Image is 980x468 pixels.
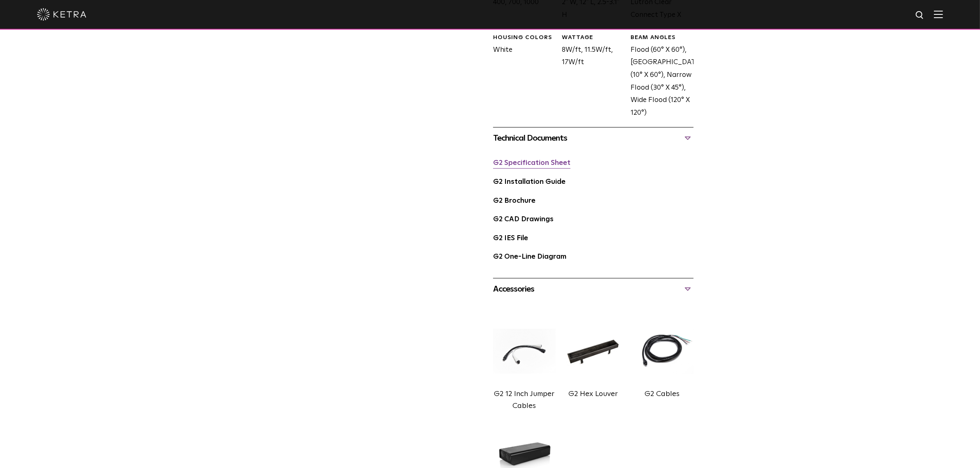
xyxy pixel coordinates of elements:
[934,10,943,18] img: Hamburger%20Nav.svg
[493,178,566,185] a: G2 Installation Guide
[631,316,693,386] img: G2 cables
[493,283,694,296] div: Accessories
[493,132,694,145] div: Technical Documents
[624,34,693,119] div: Flood (60° X 60°), [GEOGRAPHIC_DATA] (10° X 60°), Narrow Flood (30° X 45°), Wide Flood (120° X 120°)
[493,235,528,242] a: G2 IES File
[493,216,554,223] a: G2 CAD Drawings
[568,390,618,398] label: G2 Hex Louver
[493,253,566,260] a: G2 One-Line Diagram
[493,197,535,204] a: G2 Brochure
[493,160,570,167] a: G2 Specification Sheet
[493,316,556,386] img: G2 12 inch cables
[562,316,624,386] img: G2 Hex Louver
[37,8,86,21] img: ketra-logo-2019-white
[562,34,624,42] div: WATTAGE
[645,390,680,398] label: G2 Cables
[915,10,925,21] img: search icon
[487,34,556,119] div: White
[494,390,554,410] label: G2 12 Inch Jumper Cables
[556,34,624,119] div: 8W/ft, 11.5W/ft, 17W/ft
[631,34,693,42] div: BEAM ANGLES
[493,34,556,42] div: HOUSING COLORS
